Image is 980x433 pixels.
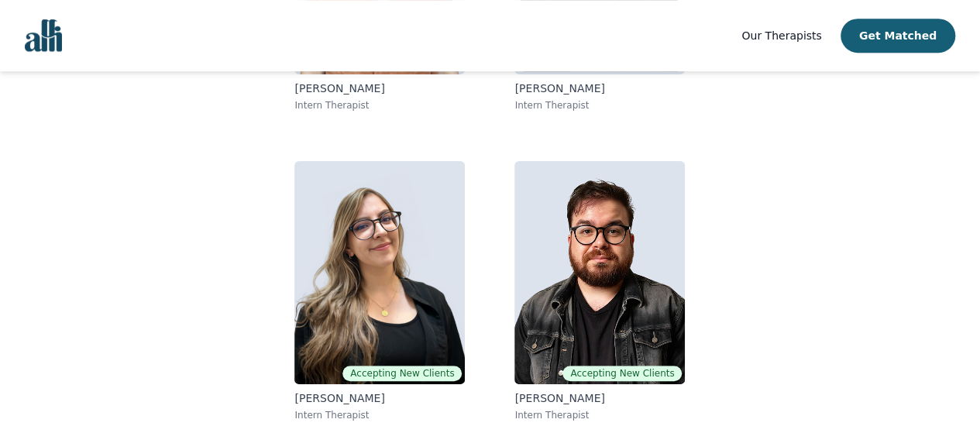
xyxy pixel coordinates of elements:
p: [PERSON_NAME] [514,81,685,96]
p: Intern Therapist [514,99,685,112]
a: Our Therapists [741,26,821,45]
p: Intern Therapist [294,99,465,112]
span: Our Therapists [741,29,821,42]
p: [PERSON_NAME] [514,390,685,406]
img: alli logo [25,19,62,52]
span: Accepting New Clients [562,366,682,381]
p: Intern Therapist [294,409,465,421]
p: [PERSON_NAME] [294,81,465,96]
img: Freddie Giovane [514,161,685,384]
span: Accepting New Clients [342,366,462,381]
button: Get Matched [841,19,955,53]
p: Intern Therapist [514,409,685,421]
p: [PERSON_NAME] [294,390,465,406]
img: Joanna Komisar [294,161,465,384]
